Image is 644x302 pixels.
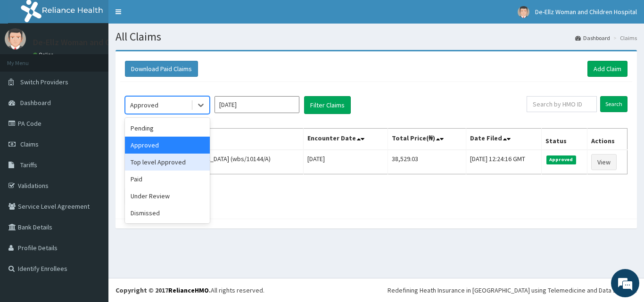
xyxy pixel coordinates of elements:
a: Add Claim [587,61,627,77]
footer: All rights reserved. [108,278,644,302]
div: Pending [125,120,210,137]
th: Name [125,129,304,150]
td: Oluwadamilola [GEOGRAPHIC_DATA] (wbs/10144/A) [125,150,304,174]
div: Approved [130,100,158,110]
div: Dismissed [125,204,210,221]
a: RelianceHMO [168,286,209,294]
div: Under Review [125,188,210,204]
span: Approved [546,155,576,164]
td: [DATE] 12:24:16 GMT [466,150,542,174]
div: Top level Approved [125,154,210,171]
button: Download Paid Claims [125,61,198,77]
td: [DATE] [304,150,388,174]
span: Claims [20,140,39,148]
h1: All Claims [116,31,637,43]
span: Dashboard [20,98,51,107]
li: Claims [611,34,637,42]
div: Chat with us now [49,53,158,65]
p: De-Ellz Woman and Children Hospital [33,38,169,47]
th: Encounter Date [304,129,388,150]
div: Paid [125,171,210,188]
a: Online [33,51,56,58]
td: 38,529.03 [388,150,466,174]
div: Approved [125,137,210,154]
span: Switch Providers [20,78,68,86]
button: Filter Claims [304,96,351,114]
input: Search [600,96,627,112]
th: Total Price(₦) [388,129,466,150]
span: De-Ellz Woman and Children Hospital [535,8,637,16]
a: Dashboard [575,34,610,42]
strong: Copyright © 2017 . [116,286,211,294]
span: We're online! [55,91,130,186]
th: Status [541,129,587,150]
input: Search by HMO ID [527,96,597,112]
span: Tariffs [20,161,37,169]
img: d_794563401_company_1708531726252_794563401 [17,47,38,71]
th: Date Filed [466,129,542,150]
input: Select Month and Year [215,96,299,113]
th: Actions [587,129,627,150]
img: User Image [518,6,529,18]
a: View [591,154,617,170]
div: Redefining Heath Insurance in [GEOGRAPHIC_DATA] using Telemedicine and Data Science! [388,286,637,295]
img: User Image [5,28,26,49]
div: Minimize live chat window [155,5,177,27]
textarea: Type your message and hit 'Enter' [5,202,180,235]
